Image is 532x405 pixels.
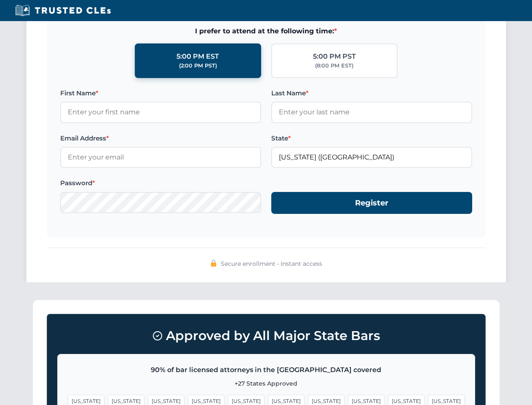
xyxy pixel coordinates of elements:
[68,364,465,375] p: 90% of bar licensed attorneys in the [GEOGRAPHIC_DATA] covered
[13,4,113,17] img: Trusted CLEs
[210,260,217,267] img: 🔒
[60,102,261,123] input: Enter your first name
[57,324,475,347] h3: Approved by All Major State Bars
[271,102,472,123] input: Enter your last name
[315,62,353,70] div: (8:00 PM EST)
[271,147,472,168] input: Louisiana (LA)
[271,192,472,214] button: Register
[271,88,472,98] label: Last Name
[60,133,261,143] label: Email Address
[60,88,261,98] label: First Name
[60,147,261,168] input: Enter your email
[60,26,472,37] span: I prefer to attend at the following time:
[313,51,356,62] div: 5:00 PM PST
[68,379,465,388] p: +27 States Approved
[271,133,472,143] label: State
[60,178,261,188] label: Password
[176,51,219,62] div: 5:00 PM EST
[179,62,217,70] div: (2:00 PM PST)
[221,259,322,268] span: Secure enrollment • Instant access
